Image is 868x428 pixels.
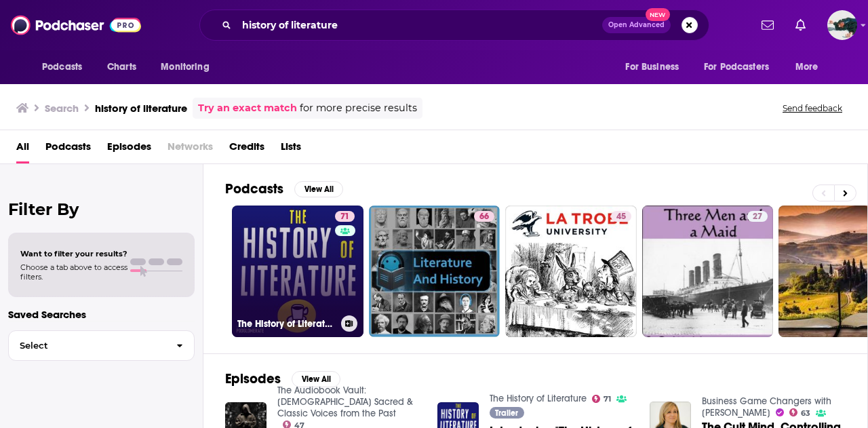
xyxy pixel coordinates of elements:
[294,181,343,197] button: View All
[161,58,209,77] span: Monitoring
[602,17,671,33] button: Open AdvancedNew
[199,9,709,41] div: Search podcasts, credits, & more...
[747,211,768,222] a: 27
[592,395,612,403] a: 71
[753,210,762,224] span: 27
[616,210,626,224] span: 45
[33,54,100,80] button: open menu
[505,206,637,337] a: 45
[827,10,857,40] button: Show profile menu
[702,395,831,419] a: Business Game Changers with Sarah Westall
[225,180,283,197] h2: Podcasts
[790,14,811,37] a: Show notifications dropdown
[8,308,195,321] p: Saved Searches
[300,100,417,116] span: for more precise results
[9,341,165,350] span: Select
[225,370,281,387] h2: Episodes
[490,393,587,404] a: The History of Literature
[281,136,301,163] a: Lists
[198,100,297,116] a: Try an exact match
[608,22,665,28] span: Open Advanced
[8,199,195,219] h2: Filter By
[827,10,857,40] img: User Profile
[604,396,611,402] span: 71
[292,371,340,387] button: View All
[827,10,857,40] span: Logged in as fsg.publicity
[229,136,264,163] a: Credits
[20,262,127,281] span: Choose a tab above to access filters.
[625,58,679,77] span: For Business
[479,210,489,224] span: 66
[232,206,363,337] a: 71The History of Literature
[16,136,29,163] a: All
[225,180,343,197] a: PodcastsView All
[8,330,195,361] button: Select
[756,14,779,37] a: Show notifications dropdown
[11,12,141,38] img: Podchaser - Follow, Share and Rate Podcasts
[98,54,144,80] a: Charts
[335,211,355,222] a: 71
[474,211,494,222] a: 66
[225,370,340,387] a: EpisodesView All
[795,58,818,77] span: More
[369,206,500,337] a: 66
[42,58,82,77] span: Podcasts
[20,249,127,258] span: Want to filter your results?
[495,409,518,417] span: Trailer
[45,102,79,115] h3: Search
[151,54,226,80] button: open menu
[107,58,136,77] span: Charts
[642,206,774,337] a: 27
[340,210,349,224] span: 71
[786,54,835,80] button: open menu
[45,136,91,163] a: Podcasts
[616,54,696,80] button: open menu
[237,318,336,330] h3: The History of Literature
[778,102,846,114] button: Send feedback
[167,136,213,163] span: Networks
[277,385,413,419] a: The Audiobook Vault: Catholic Sacred & Classic Voices from the Past
[801,410,810,416] span: 63
[789,408,811,416] a: 63
[704,58,769,77] span: For Podcasters
[237,14,602,36] input: Search podcasts, credits, & more...
[95,102,187,115] h3: history of literature
[646,8,670,21] span: New
[611,211,631,222] a: 45
[695,54,789,80] button: open menu
[107,136,151,163] a: Episodes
